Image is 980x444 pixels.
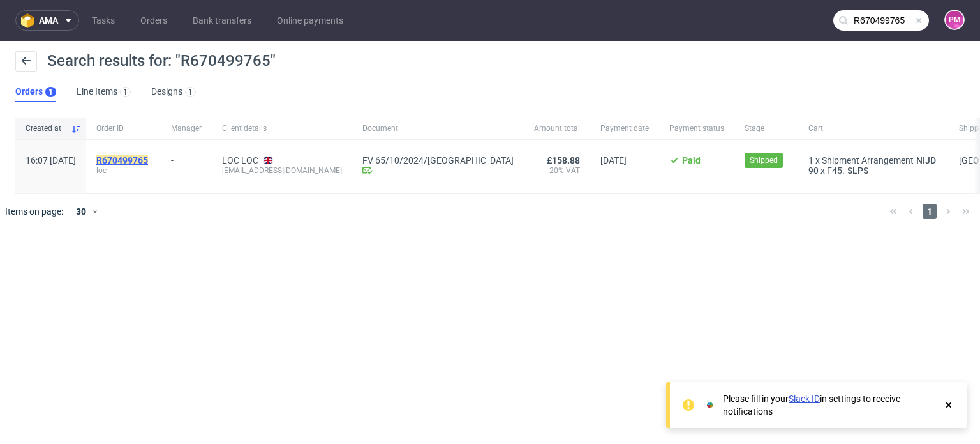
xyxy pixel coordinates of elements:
[96,155,148,165] mark: R670499765
[534,165,580,176] span: 20% VAT
[600,123,649,134] span: Payment date
[745,123,788,134] span: Stage
[185,10,259,31] a: Bank transfers
[946,11,963,29] figcaption: PM
[188,88,193,96] div: 1
[845,165,871,176] a: SLPS
[84,10,122,31] a: Tasks
[96,155,151,165] a: R670499765
[26,123,66,134] span: Created at
[48,88,53,96] div: 1
[96,123,151,134] span: Order ID
[723,392,937,418] div: Please fill in your in settings to receive notifications
[77,82,131,102] a: Line Items1
[789,394,820,404] a: Slack ID
[822,155,914,165] span: Shipment Arrangement
[222,123,342,134] span: Client details
[15,10,79,31] button: ama
[808,155,939,165] div: x
[808,123,939,134] span: Cart
[151,82,196,102] a: Designs1
[96,165,151,176] span: loc
[26,155,76,165] span: 16:07 [DATE]
[600,155,627,165] span: [DATE]
[914,155,939,165] a: NIJD
[808,165,819,176] span: 90
[171,123,202,134] span: Manager
[47,52,276,70] span: Search results for: "R670499765"
[827,165,845,176] span: F45.
[171,150,202,165] div: -
[5,205,63,218] span: Items on page:
[669,123,724,134] span: Payment status
[808,165,939,176] div: x
[750,155,778,166] span: Shipped
[704,399,716,411] img: Slack
[362,123,514,134] span: Document
[269,10,351,31] a: Online payments
[68,203,91,220] div: 30
[534,123,580,134] span: Amount total
[133,10,175,31] a: Orders
[808,155,813,165] span: 1
[362,155,514,165] a: FV 65/10/2024/[GEOGRAPHIC_DATA]
[222,165,342,176] div: [EMAIL_ADDRESS][DOMAIN_NAME]
[39,16,58,25] span: ama
[15,82,56,102] a: Orders1
[123,88,128,96] div: 1
[682,155,701,165] span: Paid
[222,155,258,165] a: LOC LOC
[923,204,937,219] span: 1
[547,155,580,165] span: £158.88
[21,13,39,28] img: logo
